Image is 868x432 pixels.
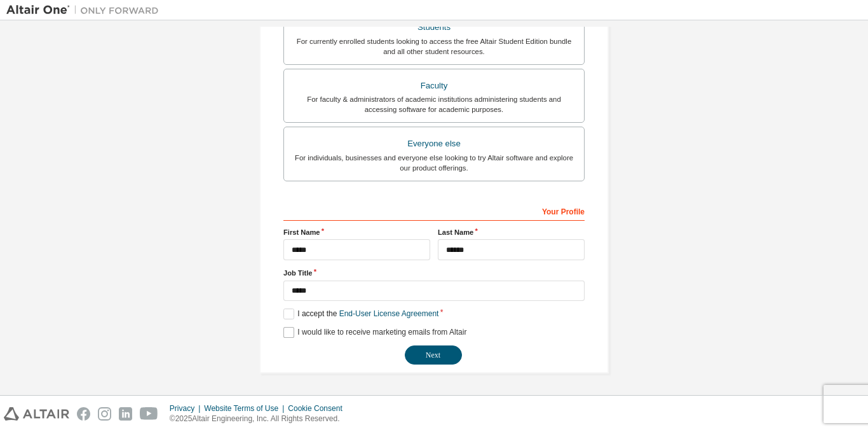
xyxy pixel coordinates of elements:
a: End-User License Agreement [339,309,439,318]
img: instagram.svg [98,407,111,421]
div: Website Terms of Use [204,403,288,414]
label: Job Title [283,268,585,278]
div: For currently enrolled students looking to access the free Altair Student Edition bundle and all ... [292,36,576,57]
img: facebook.svg [77,407,90,421]
img: Altair One [6,4,165,17]
div: For faculty & administrators of academic institutions administering students and accessing softwa... [292,94,576,115]
div: Cookie Consent [288,403,349,414]
label: First Name [283,227,430,237]
label: Last Name [438,227,585,237]
img: linkedin.svg [119,407,132,421]
div: Privacy [170,403,204,414]
div: Faculty [292,77,576,95]
img: youtube.svg [140,407,158,421]
p: © 2025 Altair Engineering, Inc. All Rights Reserved. [170,414,350,424]
div: Your Profile [283,200,585,221]
div: For individuals, businesses and everyone else looking to try Altair software and explore our prod... [292,153,576,173]
label: I would like to receive marketing emails from Altair [283,327,466,338]
label: I accept the [283,309,438,319]
div: Students [292,18,576,36]
div: Everyone else [292,135,576,153]
button: Next [405,345,462,365]
img: altair_logo.svg [4,407,69,421]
